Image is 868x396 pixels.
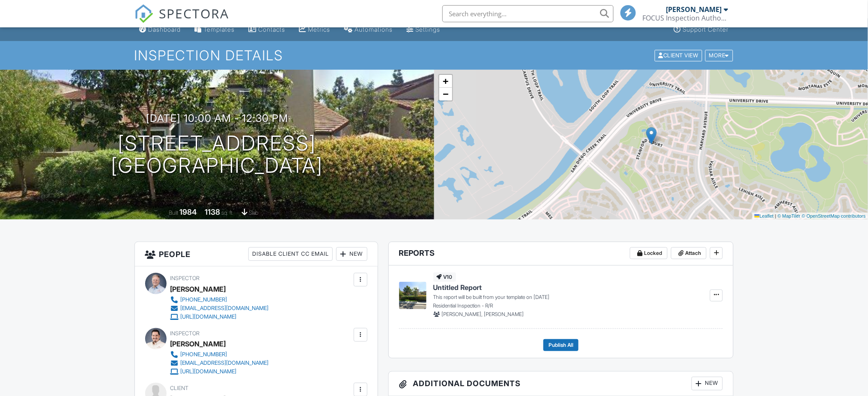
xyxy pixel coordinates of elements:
h3: People [135,242,378,266]
span: Inspector [170,275,200,281]
a: Metrics [296,22,334,38]
span: | [775,213,776,219]
div: Settings [416,26,441,33]
img: Marker [646,127,657,145]
div: Client View [655,50,702,61]
div: [URL][DOMAIN_NAME] [181,313,237,320]
a: © MapTiler [778,213,801,219]
h1: Inspection Details [134,48,734,63]
span: Client [170,385,189,391]
div: [PERSON_NAME] [666,5,722,14]
span: sq. ft. [221,210,233,216]
a: Automations (Basic) [341,22,397,38]
div: [EMAIL_ADDRESS][DOMAIN_NAME] [181,360,269,366]
a: © OpenStreetMap contributors [802,213,866,219]
div: Metrics [308,26,331,33]
a: [PHONE_NUMBER] [170,296,269,304]
a: Client View [654,52,704,58]
a: [EMAIL_ADDRESS][DOMAIN_NAME] [170,359,269,367]
a: [EMAIL_ADDRESS][DOMAIN_NAME] [170,304,269,313]
div: New [336,247,367,261]
span: − [443,89,448,99]
a: [URL][DOMAIN_NAME] [170,367,269,376]
span: + [443,76,448,86]
div: Contacts [259,26,286,33]
a: Zoom in [439,75,452,88]
a: SPECTORA [134,12,230,30]
div: Support Center [683,26,729,33]
input: Search everything... [442,5,614,22]
span: SPECTORA [159,4,230,22]
h3: Additional Documents [389,372,734,396]
span: slab [249,210,258,216]
a: Leaflet [755,213,774,219]
h1: [STREET_ADDRESS] [GEOGRAPHIC_DATA] [111,132,323,177]
a: Zoom out [439,88,452,100]
div: [EMAIL_ADDRESS][DOMAIN_NAME] [181,305,269,312]
div: [PERSON_NAME] [170,283,226,296]
span: Built [169,210,178,216]
div: [PHONE_NUMBER] [181,351,227,358]
div: 1138 [205,207,220,216]
div: More [705,50,733,61]
a: Contacts [245,22,289,38]
a: [PHONE_NUMBER] [170,350,269,359]
div: New [692,377,723,390]
img: The Best Home Inspection Software - Spectora [134,4,153,23]
div: Disable Client CC Email [248,247,333,261]
span: Inspector [170,330,200,337]
a: [URL][DOMAIN_NAME] [170,313,269,321]
div: [URL][DOMAIN_NAME] [181,368,237,375]
div: [PERSON_NAME] [170,337,226,350]
div: FOCUS Inspection Authority [643,14,728,22]
div: 1984 [179,207,197,216]
h3: [DATE] 10:00 am - 12:30 pm [146,112,288,124]
a: Settings [403,22,444,38]
a: Support Center [671,22,732,38]
div: Automations [355,26,393,33]
div: [PHONE_NUMBER] [181,296,227,303]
